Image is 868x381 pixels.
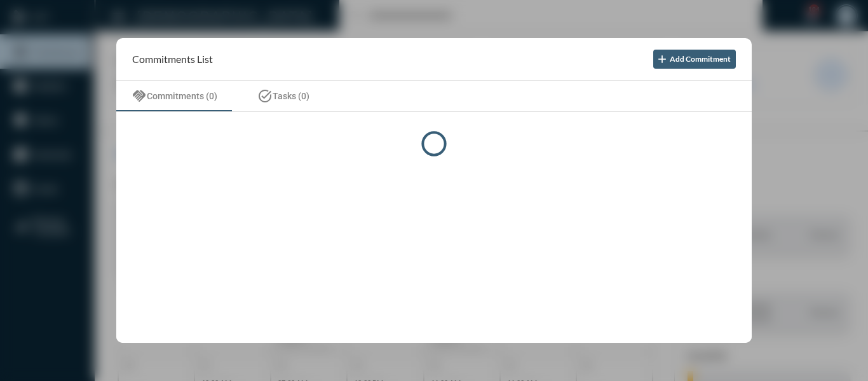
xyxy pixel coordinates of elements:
span: Tasks (0) [273,91,309,101]
mat-icon: handshake [132,88,147,104]
span: Commitments (0) [147,91,217,101]
h2: Commitments List [132,53,213,65]
mat-icon: add [656,53,668,66]
mat-icon: task_alt [257,88,273,104]
button: Add Commitment [653,50,736,69]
